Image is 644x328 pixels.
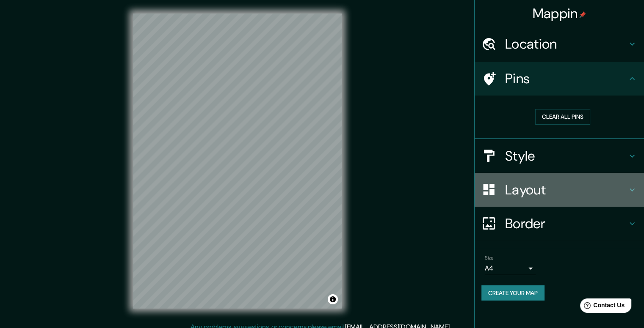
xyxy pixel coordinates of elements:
div: Pins [475,62,644,96]
button: Create your map [481,285,544,301]
div: Style [475,139,644,173]
button: Clear all pins [535,109,590,125]
h4: Pins [505,70,627,87]
h4: Layout [505,181,627,198]
img: pin-icon.png [579,11,586,18]
h4: Location [505,36,627,52]
div: A4 [485,262,536,275]
div: Layout [475,173,644,207]
canvas: Map [133,14,342,309]
h4: Style [505,148,627,164]
h4: Mappin [533,5,586,22]
h4: Border [505,215,627,232]
div: Border [475,207,644,241]
iframe: Help widget launcher [569,295,635,319]
div: Location [475,27,644,61]
label: Size [485,254,494,261]
button: Toggle attribution [328,294,338,304]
